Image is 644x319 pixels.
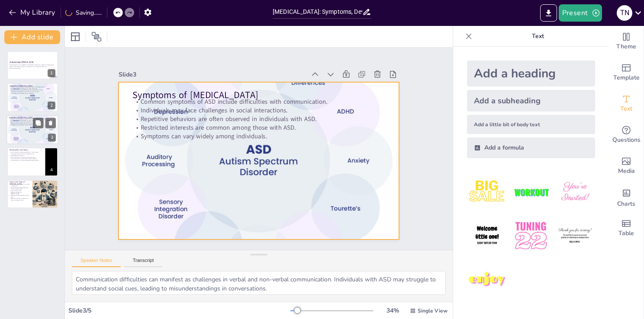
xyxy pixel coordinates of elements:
p: Research continues to explore the causes and types of ASD. [10,198,30,201]
button: My Library [6,6,59,19]
p: Repetitive behaviors are often observed in individuals with ASD. [10,89,55,91]
p: Genetic and environmental factors may contribute to ASD. [10,187,30,190]
p: ASD can lead to developmental delays in various areas. [10,152,43,153]
div: Add a subheading [467,90,595,112]
p: Repetitive behaviors are often observed in individuals with ASD. [9,121,56,123]
p: Restricted interests are common among those with ASD. [9,123,56,124]
p: Symptoms can vary widely among individuals. [10,92,55,94]
button: Speaker Notes [72,258,121,267]
img: 2.jpeg [511,172,551,212]
p: Repetitive behaviors are often observed in individuals with ASD. [136,102,388,137]
span: Charts [617,199,635,209]
div: https://cdn.sendsteps.com/images/logo/sendsteps_logo_white.pnghttps://cdn.sendsteps.com/images/lo... [7,180,58,208]
span: Template [613,73,640,83]
div: https://cdn.sendsteps.com/images/logo/sendsteps_logo_white.pnghttps://cdn.sendsteps.com/images/lo... [7,83,58,112]
button: Delete Slide [45,118,56,128]
div: https://cdn.sendsteps.com/images/logo/sendsteps_logo_white.pnghttps://cdn.sendsteps.com/images/lo... [6,115,58,144]
p: Symptoms can vary widely among individuals. [9,124,56,126]
div: Slide 3 [127,56,313,84]
div: 34 % [382,306,403,315]
span: Text [620,104,632,114]
div: Layout [68,30,82,44]
p: [MEDICAL_DATA] (PDD-NOS) is also a type. [10,195,30,198]
div: T N [617,5,632,21]
div: Add ready made slides [609,57,644,88]
button: T N [617,4,632,22]
p: Symptoms of [MEDICAL_DATA] [9,116,56,119]
div: Add a table [609,213,644,244]
img: 1.jpeg [467,172,507,212]
div: https://cdn.sendsteps.com/images/logo/sendsteps_logo_white.pnghttps://cdn.sendsteps.com/images/lo... [7,51,58,80]
p: Development and Delays [10,149,43,151]
div: Add a formula [467,137,595,158]
p: Text [476,26,600,47]
p: Causes and Types of [MEDICAL_DATA] [10,181,30,185]
button: Present [559,4,602,22]
button: Add slide [4,30,60,44]
div: 1 [48,69,55,77]
div: Add images, graphics, shapes or video [609,150,644,182]
textarea: Communication difficulties can manifest as challenges in verbal and non-verbal communication. Ind... [72,271,446,295]
div: 3 [48,134,56,141]
span: Table [618,229,634,238]
p: The exact causes of ASD are not fully understood. [10,183,30,186]
img: 4.jpeg [467,216,507,256]
img: 6.jpeg [555,216,595,256]
div: 5 [48,198,55,206]
span: Questions [612,135,641,145]
div: Add a heading [467,61,595,86]
img: 3.jpeg [555,172,595,212]
p: Types of ASD include [MEDICAL_DATA] and [MEDICAL_DATA]. [10,190,30,195]
div: 4 [48,166,55,174]
p: Restricted interests are common among those with ASD. [10,91,55,93]
input: Insert title [273,6,362,18]
p: Common symptoms of ASD include difficulties with communication. [9,118,56,120]
p: Timely support can improve developmental trajectories. [10,159,43,161]
span: Media [618,166,635,176]
div: Add a little bit of body text [467,115,595,134]
div: Get real-time input from your audience [609,119,644,150]
p: Symptoms of [MEDICAL_DATA] [10,84,55,87]
div: Change the overall theme [609,26,644,57]
div: Slide 3 / 5 [68,306,290,315]
button: Export to PowerPoint [540,4,557,22]
div: Add text boxes [609,88,644,119]
button: Duplicate Slide [33,118,43,128]
p: Common symptoms of ASD include difficulties with communication. [138,84,390,119]
p: Communication and social skills are often affected. [10,158,43,160]
p: Symptoms can vary widely among individuals. [134,119,386,154]
p: This presentation covers [MEDICAL_DATA] (ASD), including its symptoms, developmental aspects, cla... [10,64,55,67]
p: Early intervention is crucial for better outcomes. [10,156,43,158]
div: https://cdn.sendsteps.com/images/logo/sendsteps_logo_white.pnghttps://cdn.sendsteps.com/images/lo... [7,147,58,176]
button: Transcript [124,258,163,267]
div: Saving...... [65,9,102,17]
strong: Understanding [MEDICAL_DATA] [10,61,33,64]
span: Position [91,32,102,42]
p: These delays often become noticeable by age [DEMOGRAPHIC_DATA] or 3. [10,153,43,156]
span: Single View [418,307,448,314]
p: Symptoms of [MEDICAL_DATA] [138,76,390,115]
p: Restricted interests are common among those with ASD. [135,110,386,145]
p: Individuals may face challenges in social interactions. [10,87,55,89]
div: Add charts and graphs [609,182,644,213]
span: Theme [616,42,636,51]
p: Common symptoms of ASD include difficulties with communication. [10,86,55,88]
img: 5.jpeg [511,216,551,256]
div: 2 [48,102,55,109]
p: Generated with [URL] [10,67,55,69]
p: Individuals may face challenges in social interactions. [9,119,56,121]
p: Individuals may face challenges in social interactions. [137,93,389,128]
img: 7.jpeg [467,260,507,300]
